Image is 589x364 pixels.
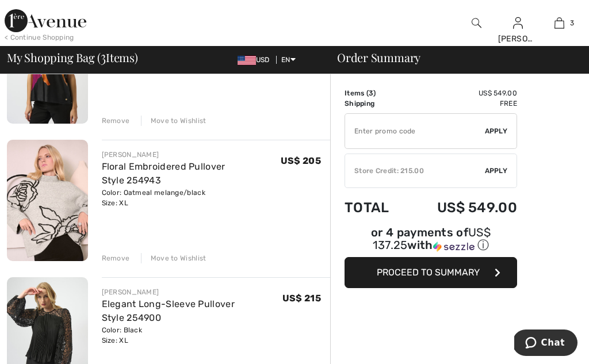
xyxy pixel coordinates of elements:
span: US$ 137.25 [373,225,491,252]
div: Move to Wishlist [141,116,206,126]
span: USD [238,56,274,64]
img: My Info [513,16,523,30]
span: US$ 205 [281,155,321,166]
div: [PERSON_NAME] [498,33,538,45]
a: 3 [539,16,579,30]
div: Color: Oatmeal melange/black Size: XL [102,187,281,208]
button: Proceed to Summary [345,257,517,288]
td: Total [345,188,406,227]
a: Elegant Long-Sleeve Pullover Style 254900 [102,298,235,323]
td: Items ( ) [345,88,406,98]
span: Apply [485,126,508,136]
span: 3 [101,49,106,64]
span: Apply [485,166,508,176]
div: or 4 payments of with [345,227,517,253]
div: Order Summary [323,52,582,63]
a: Sign In [513,17,523,28]
span: Proceed to Summary [377,267,480,278]
span: 3 [369,89,373,97]
iframe: Opens a widget where you can chat to one of our agents [514,329,577,358]
td: Free [406,98,517,109]
td: Shipping [345,98,406,109]
div: [PERSON_NAME] [102,150,281,160]
img: My Bag [554,16,564,30]
div: Remove [102,116,130,126]
span: EN [281,56,296,64]
img: Sezzle [433,242,475,252]
img: search the website [472,16,481,30]
td: US$ 549.00 [406,188,517,227]
img: US Dollar [238,56,256,65]
div: Store Credit: 215.00 [345,166,485,176]
a: Floral Embroidered Pullover Style 254943 [102,161,225,186]
input: Promo code [345,114,485,148]
div: < Continue Shopping [5,32,74,43]
div: Color: Black Size: XL [102,325,282,346]
span: US$ 215 [282,293,321,304]
img: Floral Embroidered Pullover Style 254943 [7,140,88,261]
span: 3 [570,18,574,28]
div: Remove [102,253,130,263]
div: or 4 payments ofUS$ 137.25withSezzle Click to learn more about Sezzle [345,227,517,257]
div: [PERSON_NAME] [102,287,282,297]
img: 1ère Avenue [5,9,86,32]
span: My Shopping Bag ( Items) [7,52,138,63]
div: Move to Wishlist [141,253,206,263]
td: US$ 549.00 [406,88,517,98]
